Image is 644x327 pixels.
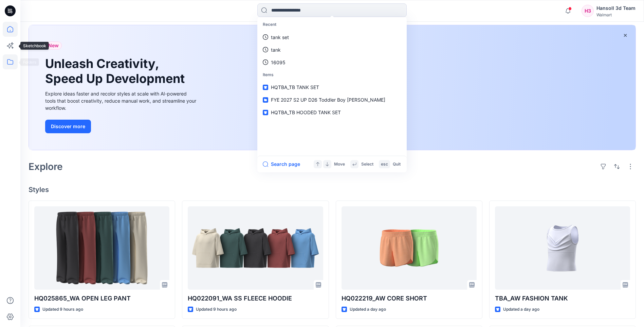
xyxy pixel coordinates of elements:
[29,186,636,194] h4: Styles
[45,90,198,111] div: Explore ideas faster and recolor styles at scale with AI-powered tools that boost creativity, red...
[361,161,373,168] p: Select
[45,120,198,133] a: Discover more
[259,81,405,93] a: HQTBA_TB TANK SET
[259,31,405,44] a: tank set
[582,5,594,17] div: H3
[393,161,401,168] p: Quit
[495,206,630,290] a: TBA_AW FASHION TANK
[596,4,636,12] div: Hansoll 3d Team
[42,306,83,313] p: Updated 9 hours ago
[596,12,636,17] div: Walmart
[342,294,477,303] p: HQ022219_AW CORE SHORT
[188,206,323,290] a: HQ022091_WA SS FLEECE HOODIE
[34,206,169,290] a: HQ025865_WA OPEN LEG PANT
[271,59,286,66] p: 16095
[271,34,289,41] p: tank set
[271,97,385,103] span: FYE 2027 S2 UP D26 Toddler Boy [PERSON_NAME]
[271,109,341,115] span: HQTBA_TB HOODED TANK SET
[45,120,91,133] button: Discover more
[271,46,281,53] p: tank
[259,69,405,81] p: Items
[188,294,323,303] p: HQ022091_WA SS FLEECE HOODIE
[263,160,300,168] button: Search page
[259,106,405,119] a: HQTBA_TB HOODED TANK SET
[34,294,169,303] p: HQ025865_WA OPEN LEG PANT
[259,44,405,56] a: tank
[503,306,539,313] p: Updated a day ago
[196,306,237,313] p: Updated 9 hours ago
[350,306,386,313] p: Updated a day ago
[259,93,405,106] a: FYE 2027 S2 UP D26 Toddler Boy [PERSON_NAME]
[29,161,63,172] h2: Explore
[271,84,319,90] span: HQTBA_TB TANK SET
[45,56,188,86] h1: Unleash Creativity, Speed Up Development
[259,56,405,69] a: 16095
[334,161,345,168] p: Move
[495,294,630,303] p: TBA_AW FASHION TANK
[48,41,59,50] span: New
[259,18,405,31] p: Recent
[342,206,477,290] a: HQ022219_AW CORE SHORT
[381,161,388,168] p: esc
